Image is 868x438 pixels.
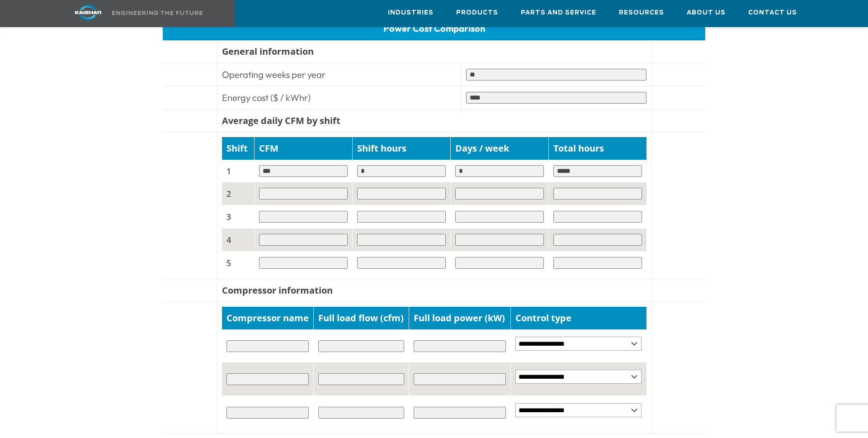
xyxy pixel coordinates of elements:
[456,8,498,18] span: Products
[314,307,409,329] td: Full load flow (cfm)
[222,182,255,205] td: 2
[222,307,314,329] td: Compressor name
[521,8,596,18] span: Parts and Service
[510,307,646,329] td: Control type
[619,0,664,25] a: Resources
[222,160,255,182] td: 1
[222,92,311,103] span: Energy cost ($ / kWhr)
[748,0,797,25] a: Contact Us
[222,205,255,229] td: 3
[748,8,797,18] span: Contact Us
[222,45,314,57] b: General information
[687,8,726,18] span: About Us
[222,69,325,80] span: Operating weeks per year
[687,0,726,25] a: About Us
[456,0,498,25] a: Products
[388,0,434,25] a: Industries
[409,307,510,329] td: Full load power (kW)
[54,5,122,20] img: kaishan logo
[222,252,255,275] td: 5
[521,0,596,25] a: Parts and Service
[548,137,646,160] td: Total hours
[383,23,485,34] span: Power Cost Comparison
[112,11,203,15] img: Engineering the future
[222,284,333,296] b: Compressor information
[388,8,434,18] span: Industries
[222,114,340,127] b: Average daily CFM by shift
[619,8,664,18] span: Resources
[222,137,255,160] td: Shift
[352,137,450,160] td: Shift hours
[222,229,255,252] td: 4
[450,137,548,160] td: Days / week
[255,137,353,160] td: CFM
